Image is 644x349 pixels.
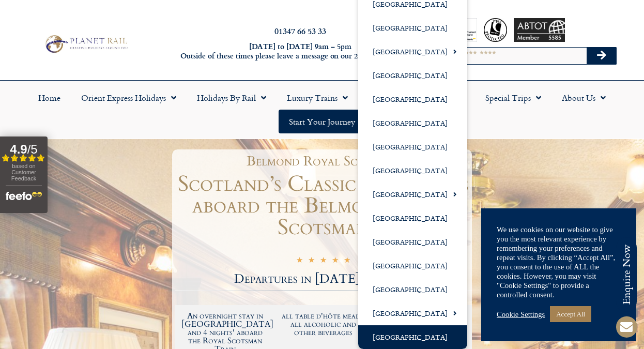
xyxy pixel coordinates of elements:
[358,183,467,206] a: [GEOGRAPHIC_DATA]
[344,256,350,266] i: ☆
[358,325,467,349] a: [GEOGRAPHIC_DATA]
[358,301,467,325] a: [GEOGRAPHIC_DATA]
[358,40,467,64] a: [GEOGRAPHIC_DATA]
[180,155,467,168] h1: Belmond Royal Scotsman
[296,255,350,266] div: 5/5
[551,86,616,110] a: About Us
[358,111,467,135] a: [GEOGRAPHIC_DATA]
[475,86,551,110] a: Special Trips
[28,86,71,110] a: Home
[550,306,591,322] a: Accept All
[277,86,358,110] a: Luxury Trains
[358,159,467,183] a: [GEOGRAPHIC_DATA]
[358,206,467,230] a: [GEOGRAPHIC_DATA]
[42,33,130,54] img: Planet Rail Train Holidays Logo
[358,135,467,159] a: [GEOGRAPHIC_DATA]
[358,87,467,111] a: [GEOGRAPHIC_DATA]
[587,48,617,64] button: Search
[296,256,303,266] i: ☆
[358,254,467,278] a: [GEOGRAPHIC_DATA]
[497,225,621,299] div: We use cookies on our website to give you the most relevant experience by remembering your prefer...
[280,312,367,337] h2: all table d'hôte meals, all alcoholic and other beverages
[332,256,339,266] i: ☆
[175,173,472,238] h1: Scotland’s Classic Splendours aboard the Belmond Royal Scotsman
[274,25,326,37] a: 01347 66 53 33
[358,16,467,40] a: [GEOGRAPHIC_DATA]
[497,310,545,319] a: Cookie Settings
[358,64,467,87] a: [GEOGRAPHIC_DATA]
[5,86,639,133] nav: Menu
[320,256,327,266] i: ☆
[174,42,426,61] h6: [DATE] to [DATE] 9am – 5pm Outside of these times please leave a message on our 24/7 enquiry serv...
[358,230,467,254] a: [GEOGRAPHIC_DATA]
[187,86,277,110] a: Holidays by Rail
[358,278,467,301] a: [GEOGRAPHIC_DATA]
[279,110,365,133] a: Start your Journey
[175,273,472,285] h2: Departures in [DATE] and 2026
[71,86,187,110] a: Orient Express Holidays
[308,256,315,266] i: ☆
